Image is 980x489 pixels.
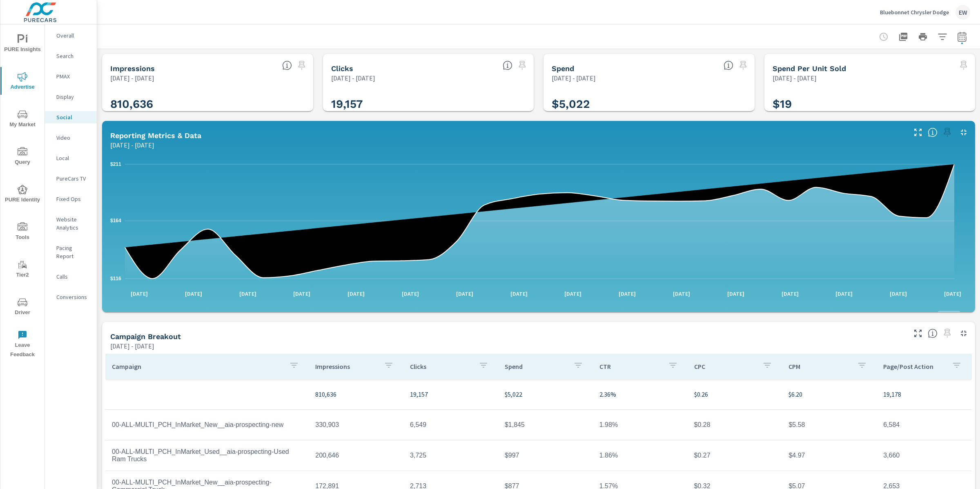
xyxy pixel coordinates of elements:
[3,34,42,54] span: PURE Insights
[110,73,154,83] p: [DATE] - [DATE]
[934,29,951,45] button: Apply Filters
[516,59,529,72] span: Select a preset date range to save this widget
[505,362,567,371] p: Spend
[599,389,681,399] p: 2.36%
[315,389,397,399] p: 810,636
[45,29,97,42] div: Overall
[782,445,877,466] td: $4.97
[613,290,641,298] p: [DATE]
[110,140,154,150] p: [DATE] - [DATE]
[877,445,971,466] td: 3,660
[396,290,425,298] p: [DATE]
[56,134,90,142] p: Video
[110,332,181,341] h5: Campaign Breakout
[737,59,750,72] span: Select a preset date range to save this widget
[505,290,533,298] p: [DATE]
[315,362,377,371] p: Impressions
[3,109,42,130] span: My Market
[694,362,756,371] p: CPC
[941,126,954,139] span: Select a preset date range to save this widget
[56,31,90,40] p: Overall
[957,327,970,340] button: Minimize Widget
[110,276,121,281] text: $116
[45,91,97,103] div: Display
[911,327,924,340] button: Make Fullscreen
[941,327,954,340] span: Select a preset date range to save this widget
[883,389,965,399] p: 19,178
[552,73,596,83] p: [DATE] - [DATE]
[45,111,97,123] div: Social
[895,29,911,45] button: "Export Report to PDF"
[110,161,121,167] text: $211
[559,290,587,298] p: [DATE]
[773,73,817,83] p: [DATE] - [DATE]
[773,64,846,73] h5: Spend Per Unit Sold
[56,215,90,232] p: Website Analytics
[105,415,309,435] td: 00-ALL-MULTI_PCH_InMarket_New__aia-prospecting-new
[3,72,42,92] span: Advertise
[788,362,851,371] p: CPM
[773,97,967,111] h3: $19
[56,272,90,281] p: Calls
[45,270,97,283] div: Calls
[295,59,308,72] span: Select a preset date range to save this widget
[403,445,498,466] td: 3,725
[830,290,858,298] p: [DATE]
[3,185,42,205] span: PURE Identity
[45,70,97,83] div: PMAX
[552,97,746,111] h3: $5,022
[110,341,154,351] p: [DATE] - [DATE]
[776,290,804,298] p: [DATE]
[309,445,403,466] td: 200,646
[688,415,782,435] td: $0.28
[56,154,90,162] p: Local
[45,193,97,205] div: Fixed Ops
[883,362,945,371] p: Page/Post Action
[498,415,593,435] td: $1,845
[56,195,90,203] p: Fixed Ops
[105,442,309,469] td: 00-ALL-MULTI_PCH_InMarket_Used__aia-prospecting-Used Ram Trucks
[3,147,42,167] span: Query
[112,362,283,371] p: Campaign
[110,97,305,111] h3: 810,636
[957,126,970,139] button: Minimize Widget
[56,113,90,121] p: Social
[955,5,970,20] div: EW
[45,132,97,144] div: Video
[938,290,967,298] p: [DATE]
[56,52,90,60] p: Search
[179,290,208,298] p: [DATE]
[911,126,924,139] button: Make Fullscreen
[331,64,353,73] h5: Clicks
[599,362,661,371] p: CTR
[45,291,97,303] div: Conversions
[0,25,45,363] div: nav menu
[593,415,688,435] td: 1.98%
[503,60,512,70] span: The number of times an ad was clicked by a consumer.
[331,97,526,111] h3: 19,157
[694,389,776,399] p: $0.26
[56,293,90,301] p: Conversions
[3,222,42,242] span: Tools
[282,60,292,70] span: The number of times an ad was shown on your behalf.
[928,328,938,338] span: This is a summary of Social performance results by campaign. Each column can be sorted.
[552,64,574,73] h5: Spend
[498,445,593,466] td: $997
[56,93,90,101] p: Display
[688,445,782,466] td: $0.27
[331,73,375,83] p: [DATE] - [DATE]
[309,415,403,435] td: 330,903
[287,290,316,298] p: [DATE]
[782,415,877,435] td: $5.58
[45,50,97,62] div: Search
[667,290,696,298] p: [DATE]
[880,9,949,16] p: Bluebonnet Chrysler Dodge
[56,72,90,80] p: PMAX
[957,59,970,72] span: Select a preset date range to save this widget
[3,297,42,317] span: Driver
[110,64,155,73] h5: Impressions
[403,415,498,435] td: 6,549
[234,290,262,298] p: [DATE]
[410,362,472,371] p: Clicks
[954,29,970,45] button: Select Date Range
